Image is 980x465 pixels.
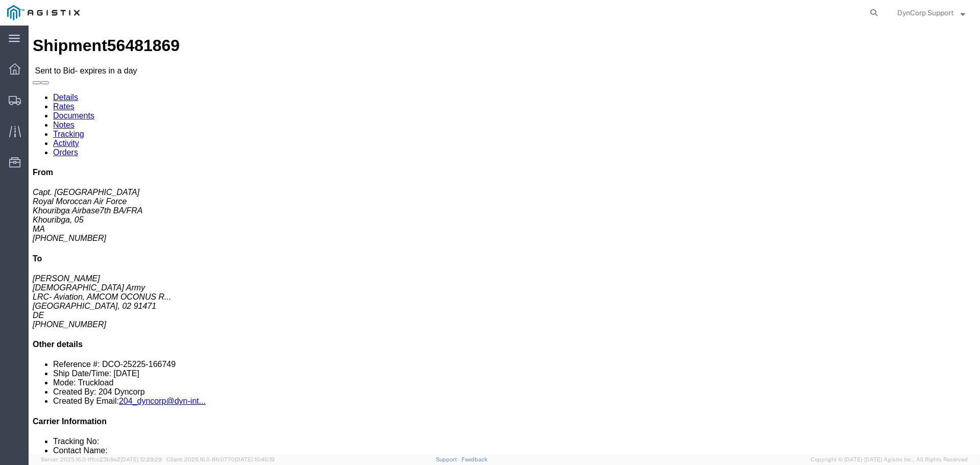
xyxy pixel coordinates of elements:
[41,456,162,462] span: Server: 2025.16.0-1ffcc23b9e2
[166,456,275,462] span: Client: 2025.16.0-8fc0770
[897,7,966,19] button: DynCorp Support
[461,456,487,462] a: Feedback
[235,456,275,462] span: [DATE] 10:40:19
[120,456,162,462] span: [DATE] 12:29:29
[811,455,968,464] span: Copyright © [DATE]-[DATE] Agistix Inc., All Rights Reserved
[29,26,980,454] iframe: FS Legacy Container
[897,7,953,18] span: DynCorp Support
[436,456,461,462] a: Support
[7,5,80,20] img: logo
